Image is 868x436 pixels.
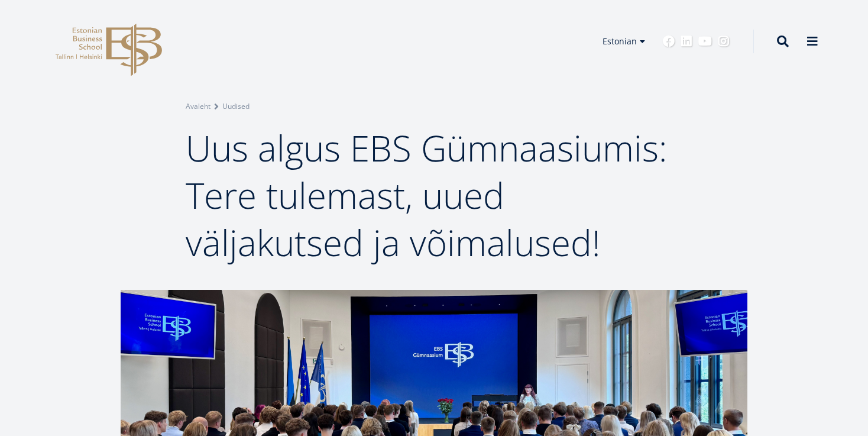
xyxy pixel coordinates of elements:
a: Linkedin [681,35,692,47]
a: Avaleht [186,101,210,112]
a: Facebook [663,35,675,47]
a: Youtube [698,35,712,47]
a: Instagram [718,35,730,47]
span: Uus algus EBS Gümnaasiumis: Tere tulemast, uued väljakutsed ja võimalused! [186,124,667,267]
a: Uudised [222,101,250,112]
